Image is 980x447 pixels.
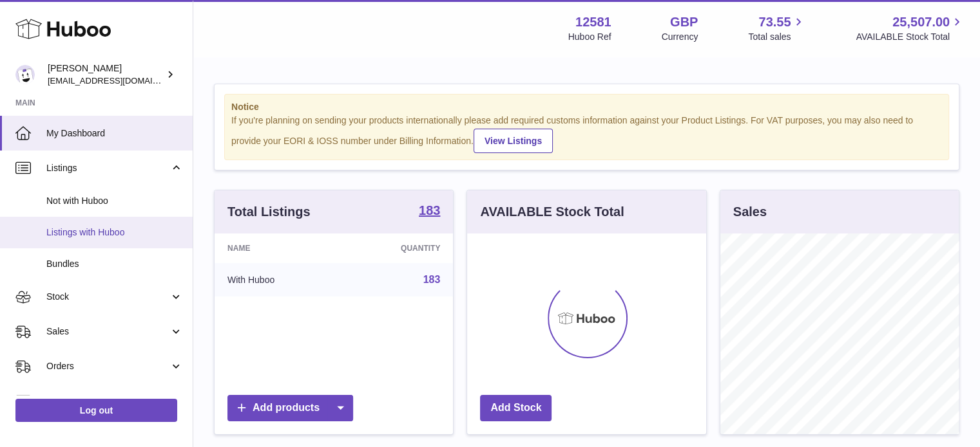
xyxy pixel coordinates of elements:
[670,14,698,31] strong: GBP
[575,14,611,31] strong: 12581
[340,233,453,263] th: Quantity
[46,325,169,338] span: Sales
[758,14,791,31] span: 73.55
[15,399,177,422] a: Log out
[748,31,805,43] span: Total sales
[227,395,353,421] a: Add products
[215,263,340,296] td: With Huboo
[419,204,440,219] a: 183
[46,127,183,140] span: My Dashboard
[46,226,183,239] span: Listings with Huboo
[748,14,805,43] a: 73.55 Total sales
[856,31,965,43] span: AVAILABLE Stock Total
[227,203,311,221] h3: Total Listings
[48,75,189,86] span: [EMAIL_ADDRESS][DOMAIN_NAME]
[46,195,183,207] span: Not with Huboo
[480,203,624,221] h3: AVAILABLE Stock Total
[419,204,440,217] strong: 183
[46,360,169,372] span: Orders
[231,114,942,153] div: If you're planning on sending your products internationally please add required customs informati...
[46,291,169,303] span: Stock
[480,395,552,421] a: Add Stock
[733,203,767,221] h3: Sales
[46,162,169,174] span: Listings
[423,274,441,285] a: 183
[856,14,965,43] a: 25,507.00 AVAILABLE Stock Total
[892,14,950,31] span: 25,507.00
[474,129,553,153] a: View Listings
[568,31,611,43] div: Huboo Ref
[215,233,340,263] th: Name
[46,395,183,407] span: Usage
[48,62,164,87] div: [PERSON_NAME]
[15,65,35,84] img: internalAdmin-12581@internal.huboo.com
[46,258,183,270] span: Bundles
[231,101,942,113] strong: Notice
[662,31,698,43] div: Currency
